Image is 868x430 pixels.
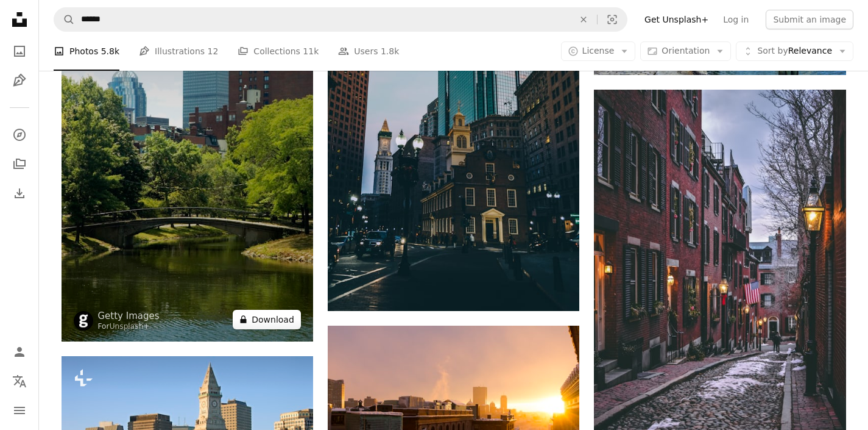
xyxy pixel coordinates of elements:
a: Users 1.8k [338,32,399,71]
a: Log in / Sign up [7,340,32,364]
a: Photos [7,39,32,63]
img: Go to Getty Images's profile [74,311,93,331]
button: Clear [570,8,597,31]
span: License [582,46,615,56]
a: Explore [7,123,32,147]
a: Get Unsplash+ [637,10,716,29]
form: Find visuals sitewide [54,7,627,32]
button: Orientation [640,41,731,61]
button: Submit an image [766,10,853,29]
button: Sort byRelevance [736,41,853,61]
a: USA flag on street during daytime [594,273,845,284]
button: Download [233,310,301,329]
a: Home — Unsplash [7,7,32,34]
a: aerial photo of brown concrete buildings under cloudy sky [328,404,579,415]
span: 1.8k [381,45,399,58]
span: Orientation [662,46,710,56]
a: Unsplash+ [110,322,150,331]
a: Getty Images [98,310,160,322]
a: Download History [7,181,32,206]
span: 12 [208,45,219,58]
button: Menu [7,398,32,423]
a: Log in [716,10,756,29]
span: Relevance [757,45,832,57]
a: a bridge over a river in a city park [62,146,313,157]
span: 11k [303,45,319,58]
a: Collections 11k [238,32,319,71]
a: Illustrations 12 [139,32,218,71]
button: Visual search [598,8,627,31]
a: Collections [7,152,32,176]
button: License [561,41,636,61]
button: Search Unsplash [54,8,75,31]
div: For [98,322,160,332]
button: Language [7,369,32,393]
span: Sort by [757,46,788,56]
a: Illustrations [7,68,32,93]
a: black high buildings at nighttime [328,115,579,126]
